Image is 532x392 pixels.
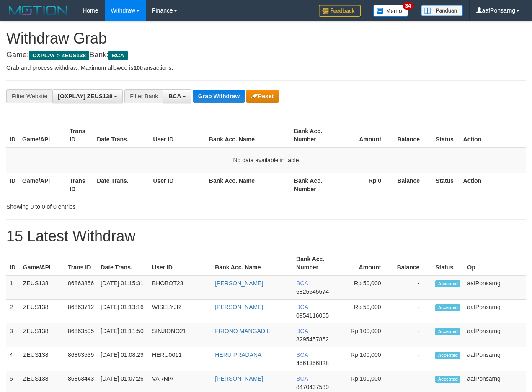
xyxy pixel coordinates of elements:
[394,123,432,147] th: Balance
[296,375,308,382] span: BCA
[6,275,20,300] td: 1
[435,352,460,359] span: Accepted
[6,89,52,103] div: Filter Website
[339,275,393,300] td: Rp 50,000
[6,347,20,371] td: 4
[193,90,245,103] button: Grab Withdraw
[464,347,526,371] td: aafPonsarng
[291,123,338,147] th: Bank Acc. Number
[6,300,20,323] td: 2
[149,347,212,371] td: HERU0011
[435,280,460,287] span: Accepted
[29,51,89,60] span: OXPLAY > ZEUS138
[6,147,526,173] td: No data available in table
[97,300,149,323] td: [DATE] 01:13:16
[403,2,414,10] span: 34
[339,347,393,371] td: Rp 100,000
[52,89,123,103] button: [OXPLAY] ZEUS138
[339,323,393,347] td: Rp 100,000
[124,89,163,103] div: Filter Bank
[65,347,97,371] td: 86863539
[20,300,65,323] td: ZEUS138
[296,360,329,366] span: Copy 4561356828 to clipboard
[291,173,338,197] th: Bank Acc. Number
[20,347,65,371] td: ZEUS138
[464,251,526,275] th: Op
[6,123,19,147] th: ID
[108,51,127,60] span: BCA
[6,4,70,17] img: MOTION_logo.png
[6,323,20,347] td: 3
[19,123,66,147] th: Game/API
[464,300,526,323] td: aafPonsarng
[20,251,65,275] th: Game/API
[432,173,460,197] th: Status
[296,384,329,390] span: Copy 8470437589 to clipboard
[421,5,463,16] img: panduan.png
[393,275,432,300] td: -
[65,275,97,300] td: 86863856
[393,323,432,347] td: -
[97,275,149,300] td: [DATE] 01:15:31
[6,228,526,245] h1: 15 Latest Withdraw
[393,347,432,371] td: -
[296,336,329,343] span: Copy 8295457852 to clipboard
[319,5,361,17] img: Feedback.jpg
[149,251,212,275] th: User ID
[246,90,279,103] button: Reset
[163,89,191,103] button: BCA
[65,323,97,347] td: 86863595
[215,351,261,358] a: HERU PRADANA
[66,173,93,197] th: Trans ID
[215,328,270,334] a: FRIONO MANGADIL
[65,251,97,275] th: Trans ID
[20,275,65,300] td: ZEUS138
[93,123,150,147] th: Date Trans.
[6,51,526,59] h4: Game: Bank:
[149,323,212,347] td: SINJIONO21
[296,312,329,319] span: Copy 0954116065 to clipboard
[66,123,93,147] th: Trans ID
[435,328,460,335] span: Accepted
[464,275,526,300] td: aafPonsarng
[6,251,20,275] th: ID
[97,251,149,275] th: Date Trans.
[206,173,291,197] th: Bank Acc. Name
[464,323,526,347] td: aafPonsarng
[149,275,212,300] td: BHOBOT23
[58,93,112,100] span: [OXPLAY] ZEUS138
[394,173,432,197] th: Balance
[296,304,308,310] span: BCA
[215,280,263,287] a: [PERSON_NAME]
[296,328,308,334] span: BCA
[19,173,66,197] th: Game/API
[296,280,308,287] span: BCA
[338,173,394,197] th: Rp 0
[339,251,393,275] th: Amount
[168,93,181,100] span: BCA
[6,64,526,72] p: Grab and process withdraw. Maximum allowed is transactions.
[296,288,329,295] span: Copy 6825545674 to clipboard
[393,251,432,275] th: Balance
[215,375,263,382] a: [PERSON_NAME]
[432,123,460,147] th: Status
[212,251,293,275] th: Bank Acc. Name
[460,173,526,197] th: Action
[20,323,65,347] td: ZEUS138
[97,323,149,347] td: [DATE] 01:11:50
[338,123,394,147] th: Amount
[215,304,263,310] a: [PERSON_NAME]
[432,251,464,275] th: Status
[293,251,339,275] th: Bank Acc. Number
[393,300,432,323] td: -
[150,123,205,147] th: User ID
[206,123,291,147] th: Bank Acc. Name
[435,376,460,383] span: Accepted
[149,300,212,323] td: WISELYJR
[6,199,215,211] div: Showing 0 to 0 of 0 entries
[97,347,149,371] td: [DATE] 01:08:29
[93,173,150,197] th: Date Trans.
[6,30,526,47] h1: Withdraw Grab
[339,300,393,323] td: Rp 50,000
[65,300,97,323] td: 86863712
